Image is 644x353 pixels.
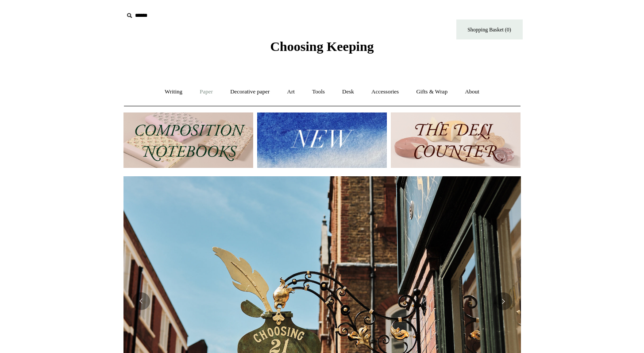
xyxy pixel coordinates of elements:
[391,112,521,168] img: The Deli Counter
[222,80,278,104] a: Decorative paper
[270,46,374,52] a: Choosing Keeping
[257,112,387,168] img: New.jpg__PID:f73bdf93-380a-4a35-bcfe-7823039498e1
[279,80,303,104] a: Art
[457,80,487,104] a: About
[157,80,190,104] a: Writing
[456,19,523,39] a: Shopping Basket (0)
[192,80,221,104] a: Paper
[270,39,374,54] span: Choosing Keeping
[494,292,512,310] button: Next
[363,80,407,104] a: Accessories
[334,80,362,104] a: Desk
[408,80,455,104] a: Gifts & Wrap
[132,292,150,310] button: Previous
[123,112,253,168] img: 202302 Composition ledgers.jpg__PID:69722ee6-fa44-49dd-a067-31375e5d54ec
[304,80,333,104] a: Tools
